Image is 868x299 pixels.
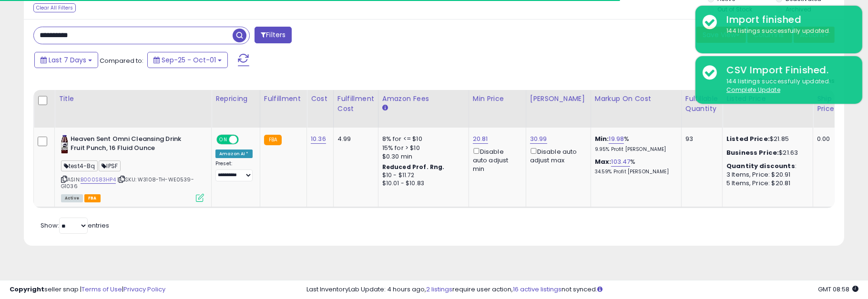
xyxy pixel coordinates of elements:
div: Markup on Cost [595,94,677,104]
div: Last InventoryLab Update: 4 hours ago, require user action, not synced. [306,285,858,294]
a: B000S83HP4 [81,176,116,184]
a: Terms of Use [82,285,122,294]
small: Amazon Fees. [382,104,388,112]
a: 30.99 [530,134,547,144]
a: Privacy Policy [123,285,165,294]
u: Complete Update [726,86,780,94]
span: FBA [84,194,101,202]
button: Filters [255,27,292,43]
div: seller snap | | [10,285,165,294]
label: Archived [786,5,811,13]
div: ASIN: [61,135,204,201]
div: Amazon Fees [382,94,465,104]
div: 144 listings successfully updated. [719,27,855,36]
div: $21.85 [726,135,806,143]
div: 93 [685,135,715,143]
button: Last 7 Days [34,52,98,68]
span: | SKU: W3108-TH-WE0539-G1036 [61,176,194,190]
span: Last 7 Days [49,55,86,65]
span: 2025-10-9 08:58 GMT [818,285,858,294]
div: Cost [311,94,329,104]
div: Fulfillable Quantity [685,94,718,114]
div: $10.01 - $10.83 [382,179,461,188]
span: IPSF [99,160,121,171]
b: Max: [595,157,612,166]
span: test4-Bq [61,160,98,171]
p: 34.59% Profit [PERSON_NAME] [595,169,674,175]
span: Compared to: [100,56,143,65]
div: % [595,158,674,175]
div: 3 Items, Price: $20.91 [726,170,806,179]
a: 19.98 [609,134,624,144]
span: OFF [237,136,253,144]
div: Import finished [719,13,855,27]
span: Show: entries [41,221,109,230]
div: 8% for <= $10 [382,135,461,143]
div: 5 Items, Price: $20.81 [726,179,806,188]
div: $0.30 min [382,152,461,161]
div: [PERSON_NAME] [530,94,587,104]
div: Amazon AI * [215,149,253,158]
label: Out of Stock [717,5,752,13]
div: Clear All Filters [33,3,76,12]
b: Business Price: [726,148,779,157]
div: : [726,162,806,170]
th: The percentage added to the cost of goods (COGS) that forms the calculator for Min & Max prices. [591,90,681,128]
a: 16 active listings [513,285,562,294]
div: $10 - $11.72 [382,171,461,179]
a: 2 listings [426,285,452,294]
a: 10.36 [311,134,326,144]
b: Quantity discounts [726,161,795,170]
a: 103.47 [611,157,630,167]
span: All listings currently available for purchase on Amazon [61,194,83,202]
small: FBA [264,135,282,145]
div: 144 listings successfully updated. [719,77,855,95]
span: ON [217,136,229,144]
div: $21.63 [726,149,806,157]
div: 4.99 [337,135,371,143]
div: Ship Price [817,94,836,114]
div: % [595,135,674,152]
div: 0.00 [817,135,833,143]
img: 41llrdCHrgL._SL40_.jpg [61,135,68,154]
div: Repricing [215,94,256,104]
span: Sep-25 - Oct-01 [162,55,216,65]
strong: Copyright [10,285,44,294]
b: Min: [595,134,609,143]
p: 9.95% Profit [PERSON_NAME] [595,146,674,153]
b: Listed Price: [726,134,770,143]
div: Title [59,94,207,104]
div: CSV Import Finished. [719,63,855,77]
div: Min Price [473,94,522,104]
button: Sep-25 - Oct-01 [147,52,228,68]
b: Reduced Prof. Rng. [382,163,445,171]
div: Preset: [215,160,253,182]
div: Fulfillment Cost [337,94,374,114]
div: Disable auto adjust max [530,146,583,165]
div: 15% for > $10 [382,144,461,152]
div: Fulfillment [264,94,303,104]
a: 20.81 [473,134,488,144]
div: Disable auto adjust min [473,146,519,174]
b: Heaven Sent Omni Cleansing Drink Fruit Punch, 16 Fluid Ounce [71,135,186,155]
